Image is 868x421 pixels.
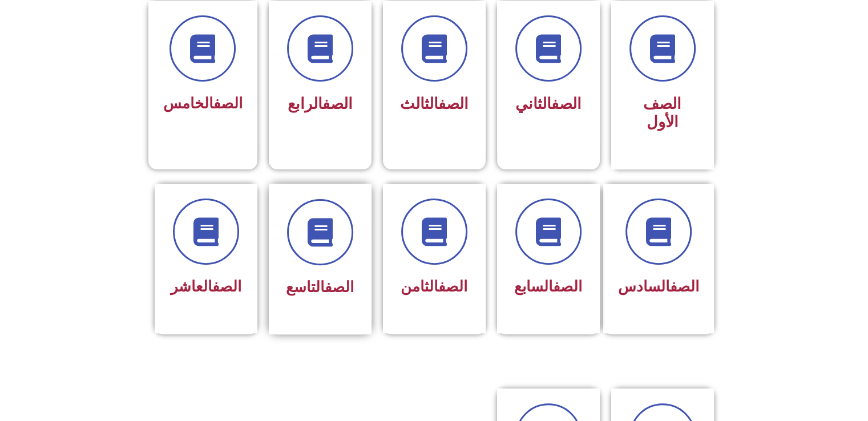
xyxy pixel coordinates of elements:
span: الخامس [163,95,243,112]
span: الثاني [515,95,582,113]
a: الصف [438,278,467,295]
a: الصف [325,278,354,295]
a: الصف [212,278,241,295]
a: الصف [213,95,243,112]
span: الثالث [400,95,469,113]
a: الصف [553,278,582,295]
a: الصف [322,95,353,113]
span: الرابع [288,95,353,113]
a: الصف [438,95,469,113]
span: الثامن [401,278,467,295]
span: السابع [514,278,582,295]
span: التاسع [286,278,354,295]
span: العاشر [171,278,241,295]
a: الصف [551,95,582,113]
span: الصف الأول [643,95,681,131]
a: الصف [670,278,699,295]
span: السادس [618,278,699,295]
